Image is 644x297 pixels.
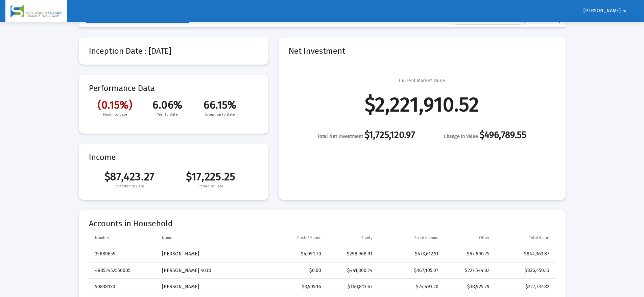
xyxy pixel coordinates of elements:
mat-card-title: Net Investment [289,48,555,54]
span: Month to Date [89,111,141,118]
td: Column Fixed Income [377,230,443,246]
div: $844,363.87 [499,251,549,257]
td: Column Cash / Equiv. [261,230,326,246]
div: $227,737.82 [499,283,549,290]
td: 48852452556005 [89,262,158,279]
img: Dashboard [10,4,62,18]
td: Column Total Value [494,230,555,246]
td: Column Name [157,230,261,246]
div: $227,544.82 [448,267,490,274]
span: 66.15% [194,98,246,111]
span: Year to Date [141,111,194,118]
div: $160,813.67 [331,283,373,290]
td: 35689659 [89,246,158,262]
span: [PERSON_NAME] [583,8,621,14]
td: [PERSON_NAME] [157,279,261,295]
span: Change in Value [444,134,478,139]
div: Other [479,235,490,241]
button: [PERSON_NAME] [575,4,637,18]
span: Period to Date [170,183,252,190]
mat-icon: arrow_drop_down [621,4,629,18]
td: 50838130 [89,279,158,295]
div: $836,450.13 [499,267,549,274]
td: Column Equity [326,230,377,246]
div: $3,505.16 [265,283,321,290]
mat-card-title: Accounts in Household [89,220,555,227]
mat-card-title: Income [89,154,258,161]
div: Current Market Value [399,77,445,84]
td: Column Number [89,230,158,246]
span: 6.06% [141,98,194,111]
div: $1,725,120.97 [317,132,415,140]
td: [PERSON_NAME] [157,246,261,262]
span: Total Net Investment [317,134,363,139]
mat-card-title: Performance Data [89,85,258,118]
div: $2,221,910.52 [365,101,479,108]
div: Name [162,235,172,241]
div: $38,925.79 [448,283,490,290]
div: $298,968.91 [331,251,373,257]
span: Inception to Date [194,111,246,118]
div: Total Value [529,235,549,241]
div: Number [95,235,109,241]
div: $4,091.70 [265,251,321,257]
span: (0.15%) [89,98,141,111]
div: Cash / Equiv. [297,235,321,241]
div: $473,612.51 [382,251,438,257]
td: Column Other [443,230,494,246]
div: $167,105.07 [382,267,438,274]
span: $17,225.25 [170,170,252,183]
div: $67,690.75 [448,251,490,257]
div: $441,800.24 [331,267,373,274]
span: Inception to Date [89,183,170,190]
mat-card-title: Inception Date : [DATE] [89,48,258,54]
div: Fixed Income [414,235,438,241]
span: $87,423.27 [89,170,170,183]
div: Equity [361,235,373,241]
div: $24,493.20 [382,283,438,290]
td: [PERSON_NAME] 403b [157,262,261,279]
div: $0.00 [265,267,321,274]
div: $496,789.55 [444,132,526,140]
